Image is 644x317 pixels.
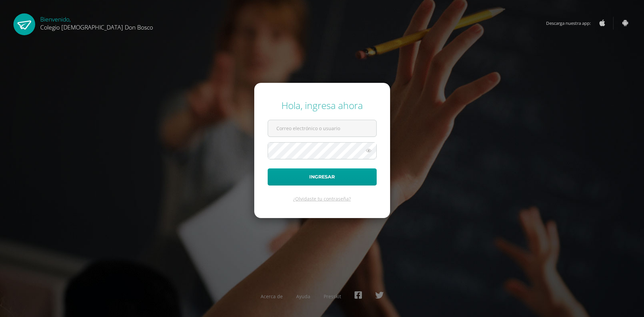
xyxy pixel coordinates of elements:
[546,17,597,30] span: Descarga nuestra app:
[268,168,377,186] button: Ingresar
[324,293,341,300] a: Presskit
[40,23,153,31] span: Colegio [DEMOGRAPHIC_DATA] Don Bosco
[40,13,153,31] div: Bienvenido,
[261,293,283,300] a: Acerca de
[268,120,376,137] input: Correo electrónico o usuario
[268,99,377,112] div: Hola, ingresa ahora
[293,196,351,202] a: ¿Olvidaste tu contraseña?
[296,293,310,300] a: Ayuda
